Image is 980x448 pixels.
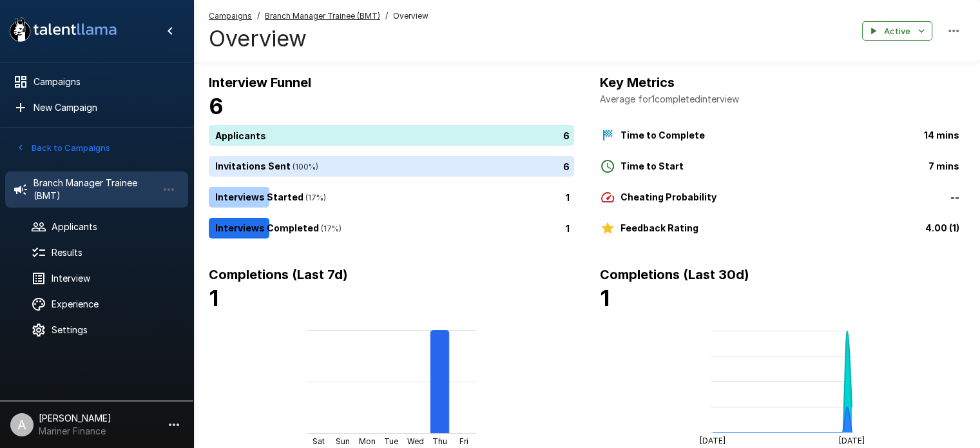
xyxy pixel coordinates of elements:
b: 6 [209,93,224,119]
p: 1 [566,190,570,204]
span: / [385,10,388,23]
tspan: Tue [384,436,398,446]
tspan: [DATE] [839,436,865,445]
b: 14 mins [924,130,959,141]
b: Completions (Last 30d) [600,267,749,282]
p: Average for 1 completed interview [600,93,965,106]
b: Interview Funnel [209,75,311,90]
h4: Overview [209,25,428,52]
b: Feedback Rating [620,222,698,233]
u: Campaigns [209,11,252,21]
p: 1 [566,221,570,235]
b: Time to Start [620,161,684,171]
p: 6 [563,128,570,142]
tspan: Sat [312,436,325,446]
b: 7 mins [928,161,959,171]
b: 4.00 (1) [925,222,959,233]
b: Completions (Last 7d) [209,267,348,282]
p: 6 [563,159,570,173]
b: 1 [600,285,610,311]
tspan: Sun [336,436,350,446]
b: 1 [209,285,218,311]
span: Overview [393,10,428,23]
b: Cheating Probability [620,191,716,202]
u: Branch Manager Trainee (BMT) [265,11,380,21]
tspan: Fri [459,436,468,446]
tspan: Wed [407,436,424,446]
b: -- [950,191,959,202]
tspan: [DATE] [700,436,725,445]
tspan: Mon [359,436,376,446]
span: / [257,10,260,23]
button: Active [862,21,932,41]
b: Time to Complete [620,130,705,141]
tspan: Thu [432,436,447,446]
b: Key Metrics [600,75,675,90]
